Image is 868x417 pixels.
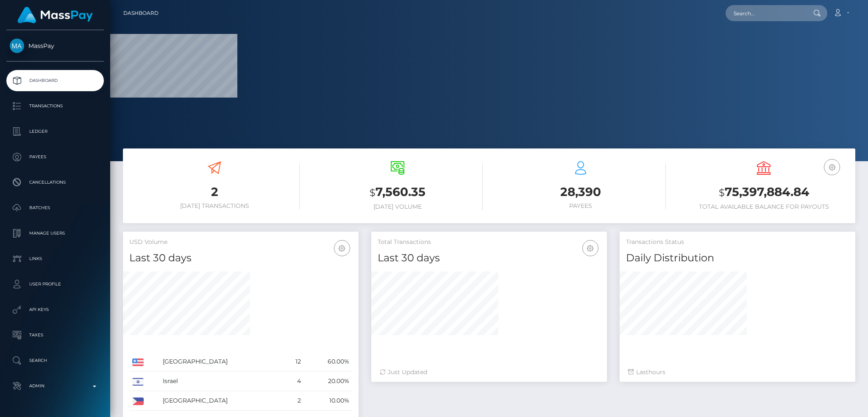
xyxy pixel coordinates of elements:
td: 12 [284,352,304,372]
p: Payees [10,151,100,163]
h3: 28,390 [495,184,666,200]
a: Admin [6,375,104,397]
h4: Last 30 days [129,251,352,266]
h4: Last 30 days [378,251,601,266]
a: Ledger [6,121,104,142]
p: Ledger [10,125,100,138]
small: $ [719,187,725,199]
div: Just Updated [380,368,598,377]
p: Cancellations [10,176,100,189]
td: Israel [160,372,284,391]
td: 60.00% [304,352,352,372]
p: Batches [10,202,100,214]
h6: [DATE] Volume [312,203,483,210]
a: Manage Users [6,223,104,244]
td: 20.00% [304,372,352,391]
p: API Keys [10,303,100,316]
img: IL.png [132,378,144,386]
h6: Payees [495,202,666,210]
img: US.png [132,358,144,366]
a: Transactions [6,95,104,117]
small: $ [370,187,376,199]
a: API Keys [6,299,104,320]
p: Dashboard [10,74,100,87]
h5: Total Transactions [378,238,601,246]
h3: 2 [129,184,300,200]
p: Search [10,354,100,367]
a: Dashboard [6,70,104,91]
p: User Profile [10,278,100,291]
td: 10.00% [304,391,352,411]
a: Dashboard [123,4,159,22]
td: 4 [284,372,304,391]
span: MassPay [6,42,104,50]
p: Manage Users [10,227,100,240]
div: Last hours [628,368,847,377]
h5: USD Volume [129,238,352,246]
td: [GEOGRAPHIC_DATA] [160,352,284,372]
p: Taxes [10,329,100,341]
td: [GEOGRAPHIC_DATA] [160,391,284,411]
h6: [DATE] Transactions [129,202,300,210]
h4: Daily Distribution [626,251,849,266]
img: MassPay [10,39,24,53]
p: Admin [10,380,100,392]
p: Links [10,252,100,265]
h3: 7,560.35 [312,184,483,201]
p: Transactions [10,100,100,112]
a: Search [6,350,104,371]
h3: 75,397,884.84 [679,184,849,201]
a: Links [6,248,104,269]
h6: Total Available Balance for Payouts [679,203,849,210]
img: PH.png [132,397,144,405]
input: Search... [726,5,805,21]
a: User Profile [6,274,104,295]
td: 2 [284,391,304,411]
h5: Transactions Status [626,238,849,246]
a: Batches [6,197,104,218]
a: Taxes [6,325,104,346]
img: MassPay Logo [17,7,93,23]
a: Payees [6,146,104,168]
a: Cancellations [6,172,104,193]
